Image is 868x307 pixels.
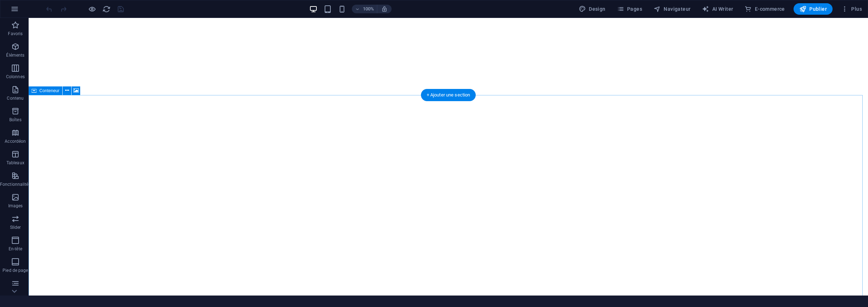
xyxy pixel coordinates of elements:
p: Pied de page [3,268,28,273]
span: Conteneur [39,89,59,93]
p: Colonnes [6,74,25,80]
i: Actualiser la page [102,5,111,13]
span: Publier [799,5,827,13]
span: Design [579,5,606,13]
button: Navigateur [651,3,693,15]
p: En-tête [9,246,22,252]
p: Accordéon [5,138,26,144]
p: Boîtes [9,117,21,123]
span: Plus [841,5,862,13]
div: Design (Ctrl+Alt+Y) [576,3,608,15]
p: Favoris [8,31,23,37]
button: Design [576,3,608,15]
span: Pages [617,5,642,13]
button: Pages [614,3,645,15]
p: Slider [10,225,21,230]
p: Tableaux [6,160,24,166]
p: Images [8,203,23,209]
button: 100% [352,5,377,13]
span: Navigateur [654,5,690,13]
p: Contenu [7,95,24,101]
button: Plus [838,3,865,15]
h6: 100% [363,5,374,13]
i: Lors du redimensionnement, ajuster automatiquement le niveau de zoom en fonction de l'appareil sé... [381,6,388,12]
button: Publier [794,3,833,15]
span: AI Writer [702,5,733,13]
span: E-commerce [745,5,785,13]
button: AI Writer [699,3,736,15]
div: + Ajouter une section [421,89,476,101]
p: Éléments [6,52,24,58]
button: E-commerce [742,3,787,15]
button: Cliquez ici pour quitter le mode Aperçu et poursuivre l'édition. [88,5,96,13]
button: reload [102,5,111,13]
